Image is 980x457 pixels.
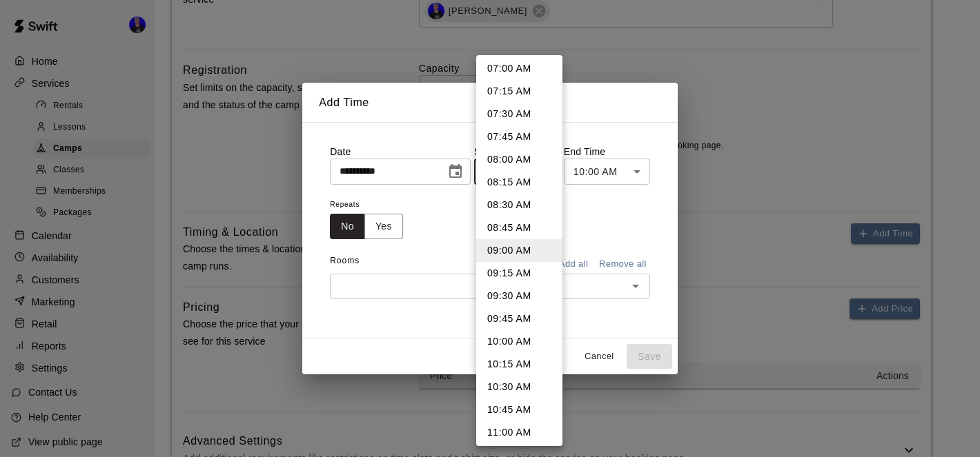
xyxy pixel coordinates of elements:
[476,80,562,103] li: 07:15 AM
[476,307,562,330] li: 09:45 AM
[476,398,562,421] li: 10:45 AM
[476,353,562,376] li: 10:15 AM
[476,330,562,353] li: 10:00 AM
[476,57,562,80] li: 07:00 AM
[476,216,562,239] li: 08:45 AM
[476,376,562,398] li: 10:30 AM
[476,285,562,307] li: 09:30 AM
[476,421,562,444] li: 11:00 AM
[476,103,562,125] li: 07:30 AM
[476,194,562,216] li: 08:30 AM
[476,148,562,171] li: 08:00 AM
[476,125,562,148] li: 07:45 AM
[476,262,562,285] li: 09:15 AM
[476,171,562,194] li: 08:15 AM
[476,239,562,262] li: 09:00 AM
